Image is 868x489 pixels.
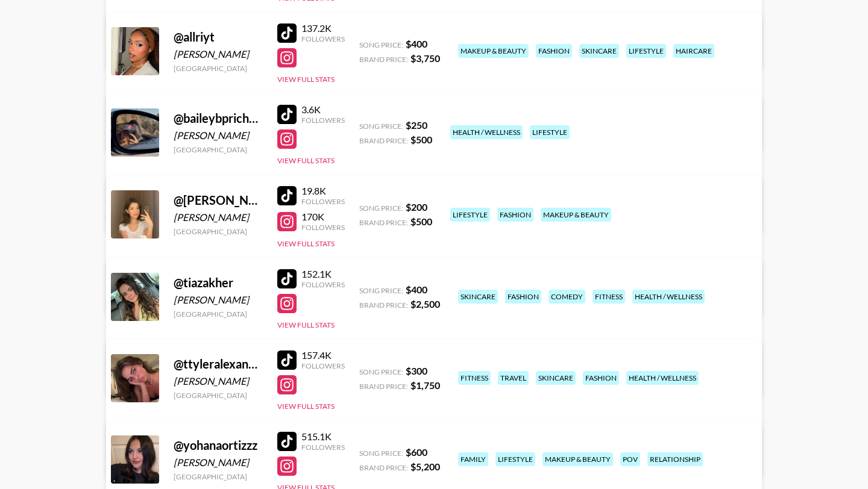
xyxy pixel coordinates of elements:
[359,55,408,64] span: Brand Price:
[406,119,427,131] strong: $ 250
[410,461,440,472] strong: $ 5,200
[301,22,345,34] div: 137.2K
[536,44,572,58] div: fashion
[174,193,263,208] div: @ [PERSON_NAME].[PERSON_NAME]
[410,52,440,64] strong: $ 3,750
[174,145,263,154] div: [GEOGRAPHIC_DATA]
[410,134,432,145] strong: $ 500
[301,223,345,232] div: Followers
[530,125,570,139] div: lifestyle
[301,268,345,280] div: 152.1K
[174,275,263,290] div: @ tiazakher
[301,34,345,43] div: Followers
[536,371,576,385] div: skincare
[549,290,585,304] div: comedy
[458,452,488,466] div: family
[277,239,335,248] button: View Full Stats
[174,227,263,236] div: [GEOGRAPHIC_DATA]
[406,284,427,295] strong: $ 400
[458,44,529,58] div: makeup & beauty
[632,290,705,304] div: health / wellness
[277,402,335,411] button: View Full Stats
[541,208,611,222] div: makeup & beauty
[647,452,703,466] div: relationship
[359,463,408,472] span: Brand Price:
[359,204,403,213] span: Song Price:
[359,449,403,458] span: Song Price:
[458,290,498,304] div: skincare
[301,185,345,197] div: 19.8K
[359,301,408,310] span: Brand Price:
[359,40,403,49] span: Song Price:
[406,201,427,213] strong: $ 200
[174,211,263,223] div: [PERSON_NAME]
[359,136,408,145] span: Brand Price:
[359,382,408,391] span: Brand Price:
[174,310,263,319] div: [GEOGRAPHIC_DATA]
[406,38,427,49] strong: $ 400
[301,197,345,206] div: Followers
[174,472,263,481] div: [GEOGRAPHIC_DATA]
[542,452,613,466] div: makeup & beauty
[626,371,699,385] div: health / wellness
[174,456,263,469] div: [PERSON_NAME]
[593,290,625,304] div: fitness
[301,280,345,289] div: Followers
[174,357,263,372] div: @ ttyleralexandria
[583,371,619,385] div: fashion
[410,379,440,391] strong: $ 1,750
[174,111,263,126] div: @ baileybprichard
[406,446,427,458] strong: $ 600
[174,30,263,45] div: @ allriyt
[406,365,427,376] strong: $ 300
[579,44,619,58] div: skincare
[450,125,523,139] div: health / wellness
[277,320,335,329] button: View Full Stats
[174,129,263,142] div: [PERSON_NAME]
[458,371,491,385] div: fitness
[174,375,263,387] div: [PERSON_NAME]
[174,64,263,73] div: [GEOGRAPHIC_DATA]
[301,443,345,452] div: Followers
[359,218,408,227] span: Brand Price:
[626,44,666,58] div: lifestyle
[505,290,541,304] div: fashion
[450,208,490,222] div: lifestyle
[301,104,345,116] div: 3.6K
[359,122,403,131] span: Song Price:
[174,48,263,60] div: [PERSON_NAME]
[174,294,263,306] div: [PERSON_NAME]
[301,211,345,223] div: 170K
[277,156,335,165] button: View Full Stats
[301,361,345,370] div: Followers
[620,452,640,466] div: pov
[359,286,403,295] span: Song Price:
[410,216,432,227] strong: $ 500
[301,349,345,361] div: 157.4K
[301,431,345,443] div: 515.1K
[498,371,529,385] div: travel
[174,391,263,400] div: [GEOGRAPHIC_DATA]
[359,367,403,376] span: Song Price:
[495,452,535,466] div: lifestyle
[673,44,714,58] div: haircare
[410,298,440,310] strong: $ 2,500
[174,438,263,453] div: @ yohanaortizzz
[301,116,345,125] div: Followers
[277,75,335,84] button: View Full Stats
[497,208,533,222] div: fashion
